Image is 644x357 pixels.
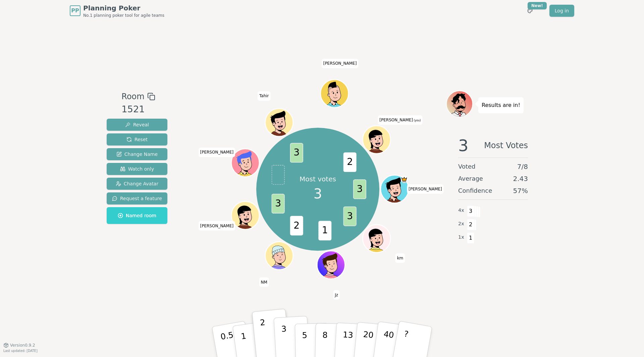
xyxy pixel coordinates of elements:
span: Change Name [116,151,158,158]
span: 3 [343,206,357,226]
span: Click to change your name [258,92,271,101]
span: 3 [458,137,469,154]
span: Reveal [125,121,149,128]
span: No.1 planning poker tool for agile teams [83,13,164,18]
span: 1 [467,232,475,244]
button: Change Name [107,148,167,160]
span: 4 x [458,207,464,214]
span: 7 / 8 [517,162,528,171]
button: Named room [107,207,167,224]
p: Most votes [300,174,336,184]
button: Change Avatar [107,178,167,190]
span: 1 x [458,234,464,241]
span: Click to change your name [378,115,422,125]
span: 3 [272,194,285,214]
span: Click to change your name [407,184,444,194]
span: Click to change your name [395,253,405,263]
span: 2.43 [513,174,528,183]
span: Click to change your name [333,290,340,300]
span: 2 [290,216,303,236]
button: Version0.9.2 [3,343,35,348]
span: Most Votes [484,137,528,154]
span: Last updated: [DATE] [3,349,38,353]
span: (you) [413,119,421,122]
button: New! [524,5,536,17]
div: 1521 [121,103,155,116]
span: 3 [314,184,322,204]
span: Average [458,174,483,183]
span: Click to change your name [199,221,235,231]
span: Change Avatar [116,180,159,187]
span: Click to change your name [259,278,269,287]
p: Results are in! [482,101,520,110]
span: Version 0.9.2 [10,343,35,348]
button: Reset [107,133,167,145]
span: 57 % [513,186,528,195]
p: 2 [260,318,268,354]
span: 2 x [458,220,464,228]
span: Watch only [120,166,154,172]
span: 2 [467,219,475,230]
span: 3 [290,143,303,163]
span: Click to change your name [199,148,235,157]
span: Reset [126,136,148,143]
button: Click to change your avatar [364,127,390,153]
span: Confidence [458,186,492,195]
a: Log in [549,5,574,17]
span: Room [121,91,144,103]
span: PP [71,7,79,15]
button: Reveal [107,119,167,131]
span: 3 [353,179,366,199]
span: Planning Poker [83,3,164,13]
span: Stephen is the host [401,176,408,183]
div: New! [528,2,547,9]
a: PPPlanning PokerNo.1 planning poker tool for agile teams [70,3,164,18]
span: Click to change your name [322,59,359,68]
span: 1 [319,221,332,241]
button: Watch only [107,163,167,175]
span: Voted [458,162,476,171]
button: Request a feature [107,192,167,204]
span: 2 [343,153,357,172]
span: Named room [118,212,156,219]
span: 3 [467,205,475,217]
span: Request a feature [112,195,162,202]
